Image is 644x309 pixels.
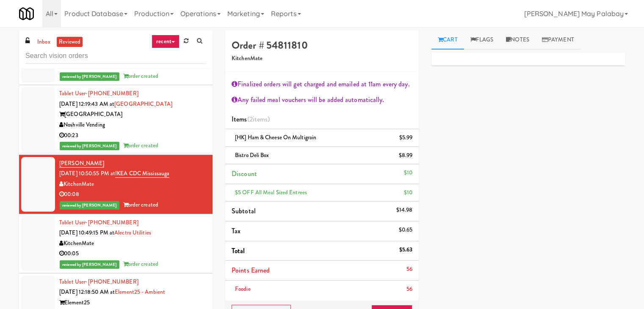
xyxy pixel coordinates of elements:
[123,260,158,268] span: order created
[500,30,536,50] a: Notes
[19,155,213,214] li: [PERSON_NAME][DATE] 10:50:55 PM atIKEA CDC MississaugaKitchenMate00:08reviewed by [PERSON_NAME]or...
[115,288,165,296] a: Element25 - Ambient
[60,72,119,81] span: reviewed by [PERSON_NAME]
[57,37,83,47] a: reviewed
[406,264,412,275] div: 56
[59,159,104,168] a: [PERSON_NAME]
[59,120,206,130] div: Noshville Vending
[59,109,206,120] div: [GEOGRAPHIC_DATA]
[399,225,413,235] div: $0.65
[19,6,34,21] img: Micromart
[232,94,412,106] div: Any failed meal vouchers will be added automatically.
[59,288,115,296] span: [DATE] 12:18:50 AM at
[404,188,412,198] div: $10
[232,40,412,51] h4: Order # 54811810
[59,89,138,97] a: Tablet User· [PHONE_NUMBER]
[399,245,413,255] div: $5.63
[59,179,206,190] div: KitchenMate
[86,89,138,97] span: · [PHONE_NUMBER]
[235,133,316,141] span: [HK] Ham & Cheese on Multigrain
[247,114,270,124] span: (2 )
[59,238,206,249] div: KitchenMate
[399,132,413,143] div: $5.99
[232,206,256,216] span: Subtotal
[59,298,206,308] div: Element25
[59,218,138,226] a: Tablet User· [PHONE_NUMBER]
[19,85,213,155] li: Tablet User· [PHONE_NUMBER][DATE] 12:19:43 AM at[GEOGRAPHIC_DATA][GEOGRAPHIC_DATA]Noshville Vendi...
[123,201,158,209] span: order created
[19,214,213,273] li: Tablet User· [PHONE_NUMBER][DATE] 10:49:15 PM atAlectra UtilitiesKitchenMate00:05reviewed by [PER...
[235,285,251,293] span: Foodie
[406,284,412,295] div: 56
[59,130,206,141] div: 00:23
[235,188,307,196] span: $5 OFF All Meal Sized Entrees
[25,48,206,64] input: Search vision orders
[59,100,114,108] span: [DATE] 12:19:43 AM at
[232,169,257,179] span: Discount
[399,150,413,161] div: $8.99
[115,169,169,178] a: IKEA CDC Mississauga
[114,100,172,108] a: [GEOGRAPHIC_DATA]
[253,114,268,124] ng-pluralize: items
[431,30,464,50] a: Cart
[232,265,270,275] span: Points Earned
[86,218,138,226] span: · [PHONE_NUMBER]
[35,37,53,47] a: inbox
[60,142,119,150] span: reviewed by [PERSON_NAME]
[123,72,158,80] span: order created
[152,35,180,48] a: recent
[86,278,138,286] span: · [PHONE_NUMBER]
[59,169,115,177] span: [DATE] 10:50:55 PM at
[232,114,270,124] span: Items
[536,30,580,50] a: Payment
[464,30,500,50] a: Flags
[232,55,412,62] h5: KitchenMate
[59,248,206,259] div: 00:05
[396,205,412,215] div: $14.98
[232,246,245,256] span: Total
[404,168,412,178] div: $10
[59,189,206,200] div: 00:08
[60,201,119,210] span: reviewed by [PERSON_NAME]
[232,78,412,91] div: Finalized orders will get charged and emailed at 11am every day.
[59,278,138,286] a: Tablet User· [PHONE_NUMBER]
[123,141,158,149] span: order created
[114,229,151,237] a: Alectra Utilities
[60,260,119,269] span: reviewed by [PERSON_NAME]
[235,151,269,159] span: Bistro Deli Box
[59,229,114,237] span: [DATE] 10:49:15 PM at
[232,226,240,236] span: Tax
